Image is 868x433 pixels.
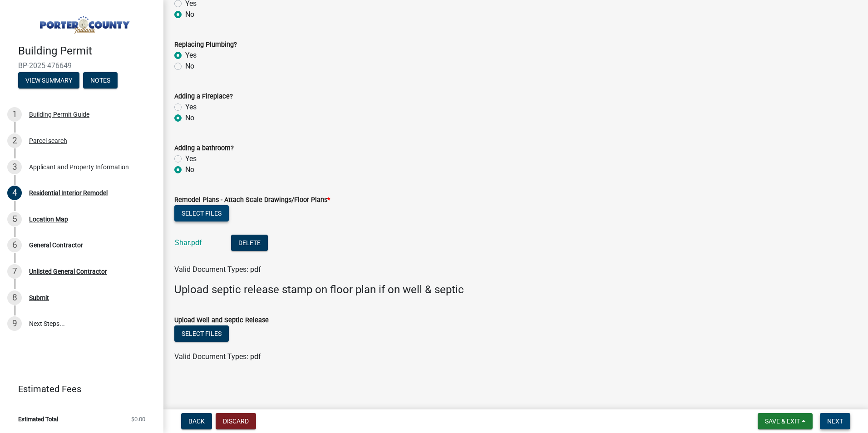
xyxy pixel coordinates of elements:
div: 3 [7,160,22,174]
div: 9 [7,316,22,331]
div: Parcel search [29,138,67,144]
wm-modal-confirm: Notes [83,77,118,84]
h4: Upload septic release stamp on floor plan if on well & septic [174,283,857,296]
div: 4 [7,186,22,200]
span: Estimated Total [18,416,58,422]
div: Submit [29,295,49,301]
label: Yes [185,102,197,113]
label: Replacing Plumbing? [174,42,237,48]
img: Porter County, Indiana [18,10,149,35]
button: Next [820,413,850,429]
label: No [185,164,194,175]
div: Location Map [29,216,68,222]
div: 6 [7,238,22,252]
div: 2 [7,133,22,148]
button: Notes [83,72,118,89]
label: No [185,113,194,123]
span: $0.00 [131,416,145,422]
label: No [185,9,194,20]
button: Select files [174,325,229,342]
span: Back [188,418,205,425]
label: Yes [185,50,197,61]
div: Building Permit Guide [29,111,89,118]
span: Next [827,418,843,425]
button: Select files [174,205,229,221]
wm-modal-confirm: Delete Document [231,239,268,248]
button: Save & Exit [758,413,813,429]
span: Save & Exit [765,418,800,425]
label: No [185,61,194,72]
span: Valid Document Types: pdf [174,352,261,361]
div: General Contractor [29,242,83,248]
a: Estimated Fees [7,380,149,398]
div: Residential Interior Remodel [29,190,108,196]
div: 8 [7,290,22,305]
span: BP-2025-476649 [18,61,145,70]
span: Valid Document Types: pdf [174,265,261,274]
button: View Summary [18,72,79,89]
div: 1 [7,107,22,122]
div: 5 [7,212,22,226]
label: Yes [185,153,197,164]
button: Back [181,413,212,429]
label: Adding a Fireplace? [174,93,233,100]
div: Applicant and Property Information [29,164,129,170]
button: Discard [216,413,256,429]
a: Shar.pdf [175,238,202,247]
label: Adding a bathroom? [174,145,234,152]
div: Unlisted General Contractor [29,268,107,275]
wm-modal-confirm: Summary [18,77,79,84]
label: Remodel Plans - Attach Scale Drawings/Floor Plans [174,197,330,203]
button: Delete [231,235,268,251]
div: 7 [7,264,22,279]
label: Upload Well and Septic Release [174,317,269,324]
h4: Building Permit [18,44,156,58]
